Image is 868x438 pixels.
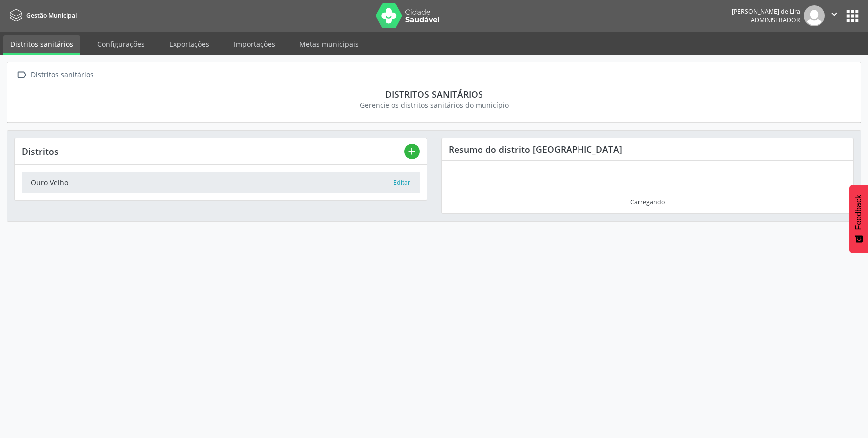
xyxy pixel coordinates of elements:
a: Importações [227,35,282,53]
div: Distritos [22,146,404,157]
a: Exportações [162,35,216,53]
button: add [404,144,420,159]
span: Administrador [751,16,800,24]
a: Configurações [91,35,152,53]
button:  [825,5,844,26]
div: [PERSON_NAME] de Lira [732,7,800,16]
span: Feedback [854,195,863,230]
button: apps [844,7,861,25]
a: Distritos sanitários [3,35,80,55]
a: Metas municipais [292,35,366,53]
a: Gestão Municipal [7,7,77,24]
div: Resumo do distrito [GEOGRAPHIC_DATA] [442,138,854,160]
div: Gerencie os distritos sanitários do município [21,100,847,110]
div: Carregando [630,198,665,206]
i: add [406,146,417,157]
a:  Distritos sanitários [14,68,95,82]
i:  [829,9,840,20]
button: Feedback - Mostrar pesquisa [849,185,868,253]
div: Distritos sanitários [21,89,847,100]
span: Gestão Municipal [26,11,77,20]
img: img [804,5,825,26]
i:  [14,68,29,82]
div: Distritos sanitários [29,68,95,82]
